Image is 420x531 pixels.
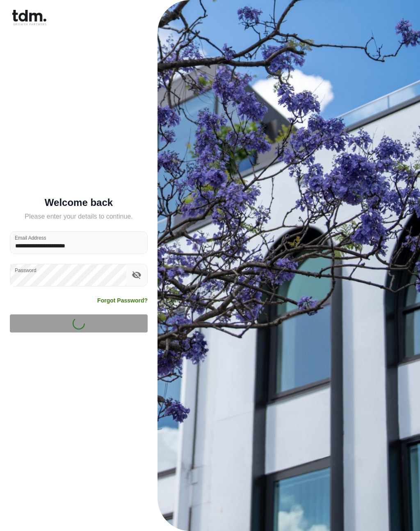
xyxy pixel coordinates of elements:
[97,296,148,305] a: Forgot Password?
[10,212,148,222] h5: Please enter your details to continue.
[15,267,37,274] label: Password
[130,268,144,282] button: toggle password visibility
[15,234,46,241] label: Email Address
[10,199,148,207] h5: Welcome back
